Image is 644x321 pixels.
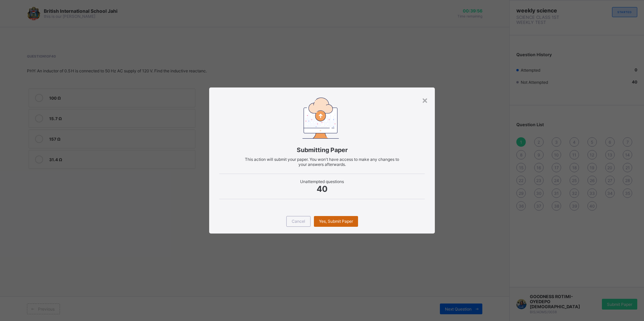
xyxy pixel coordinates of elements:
[302,98,339,138] img: submitting-paper.7509aad6ec86be490e328e6d2a33d40a.svg
[219,146,424,153] span: Submitting Paper
[319,219,353,224] span: Yes, Submit Paper
[292,219,305,224] span: Cancel
[245,157,399,167] span: This action will submit your paper. You won't have access to make any changes to your answers aft...
[219,179,424,184] span: Unattempted questions
[422,94,428,106] div: ×
[219,184,424,194] span: 40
